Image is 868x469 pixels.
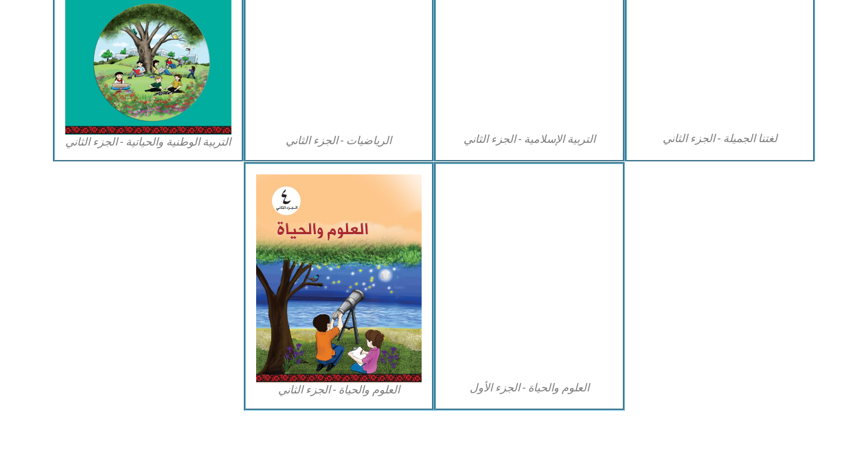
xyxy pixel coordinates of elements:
figcaption: العلوم والحياة - الجزء الثاني [256,382,422,398]
figcaption: الرياضيات - الجزء الثاني [256,133,422,148]
figcaption: التربية الإسلامية - الجزء الثاني [446,132,613,147]
figcaption: لغتنا الجميلة - الجزء الثاني [637,131,803,146]
figcaption: التربية الوطنية والحياتية - الجزء الثاني [65,135,231,150]
figcaption: العلوم والحياة - الجزء الأول [446,380,613,396]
